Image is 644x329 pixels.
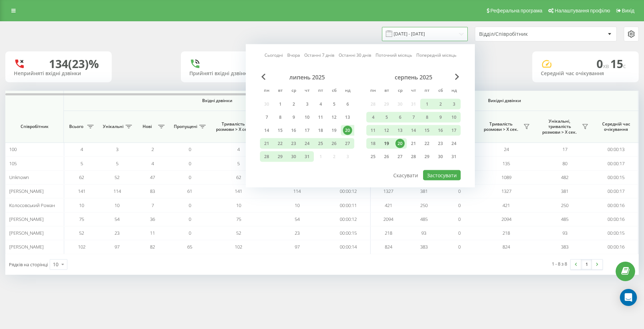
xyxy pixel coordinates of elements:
[9,174,29,180] span: Unknown
[449,113,459,122] div: 10
[408,86,419,96] abbr: четвер
[316,100,325,109] div: 4
[235,244,242,250] span: 102
[9,230,44,236] span: [PERSON_NAME]
[115,230,120,236] span: 23
[302,152,312,161] div: 31
[395,139,405,148] div: 20
[447,125,461,136] div: нд 17 серп 2025 р.
[368,86,378,96] abbr: понеділок
[316,139,325,148] div: 25
[449,139,459,148] div: 24
[395,126,405,135] div: 13
[380,151,393,162] div: вт 26 серп 2025 р.
[287,52,300,58] a: Вчора
[300,99,314,110] div: чт 3 лип 2025 р.
[594,143,638,156] td: 00:00:13
[341,125,354,136] div: нд 20 лип 2025 р.
[594,226,638,240] td: 00:00:15
[341,99,354,110] div: нд 6 лип 2025 р.
[327,99,341,110] div: сб 5 лип 2025 р.
[503,230,510,236] span: 218
[622,8,634,13] span: Вихід
[14,71,103,77] div: Неприйняті вхідні дзвінки
[329,139,339,148] div: 26
[115,244,120,250] span: 97
[501,188,511,194] span: 1327
[368,113,378,122] div: 4
[189,230,191,236] span: 0
[436,139,445,148] div: 23
[329,100,339,109] div: 5
[260,125,273,136] div: пн 14 лип 2025 р.
[79,216,84,222] span: 75
[187,188,192,194] span: 61
[289,126,298,135] div: 16
[409,113,418,122] div: 7
[368,126,378,135] div: 11
[603,62,610,70] span: хв
[289,113,298,122] div: 9
[9,146,17,152] span: 100
[420,151,434,162] div: пт 29 серп 2025 р.
[594,156,638,170] td: 00:00:17
[490,8,543,13] span: Реферальна програма
[273,99,287,110] div: вт 1 лип 2025 р.
[293,188,301,194] span: 114
[422,113,432,122] div: 8
[366,151,380,162] div: пн 25 серп 2025 р.
[262,113,271,122] div: 7
[383,216,393,222] span: 2094
[289,100,298,109] div: 2
[326,226,371,240] td: 00:00:15
[150,216,155,222] span: 36
[423,170,461,180] button: Застосувати
[393,112,407,123] div: ср 6 серп 2025 р.
[555,8,610,13] span: Налаштування профілю
[343,100,352,109] div: 6
[435,86,446,96] abbr: субота
[422,139,432,148] div: 22
[115,202,120,208] span: 10
[594,171,638,184] td: 00:00:15
[436,113,445,122] div: 9
[421,230,426,236] span: 93
[316,126,325,135] div: 18
[409,139,418,148] div: 21
[366,138,380,149] div: пн 18 серп 2025 р.
[327,112,341,123] div: сб 12 лип 2025 р.
[236,230,241,236] span: 52
[409,152,418,161] div: 28
[82,98,352,104] span: Вхідні дзвінки
[380,112,393,123] div: вт 5 серп 2025 р.
[151,202,154,208] span: 7
[422,86,432,96] abbr: п’ятниця
[458,202,461,208] span: 0
[9,202,55,208] span: Колосовський Роман
[458,230,461,236] span: 0
[314,125,327,136] div: пт 18 лип 2025 р.
[341,112,354,123] div: нд 13 лип 2025 р.
[407,112,420,123] div: чт 7 серп 2025 р.
[395,86,405,96] abbr: середа
[561,174,568,180] span: 482
[261,74,266,80] span: Previous Month
[79,230,84,236] span: 52
[189,174,191,180] span: 0
[300,138,314,149] div: чт 24 лип 2025 р.
[9,160,17,167] span: 105
[329,126,339,135] div: 19
[387,98,622,104] span: Вихідні дзвінки
[79,202,84,208] span: 10
[287,151,300,162] div: ср 30 лип 2025 р.
[80,160,83,167] span: 5
[562,146,567,152] span: 17
[315,86,326,96] abbr: п’ятниця
[366,74,461,81] div: серпень 2025
[273,125,287,136] div: вт 15 лип 2025 р.
[594,184,638,198] td: 00:00:17
[262,126,271,135] div: 14
[11,124,57,129] span: Співробітник
[287,99,300,110] div: ср 2 лип 2025 р.
[289,152,298,161] div: 30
